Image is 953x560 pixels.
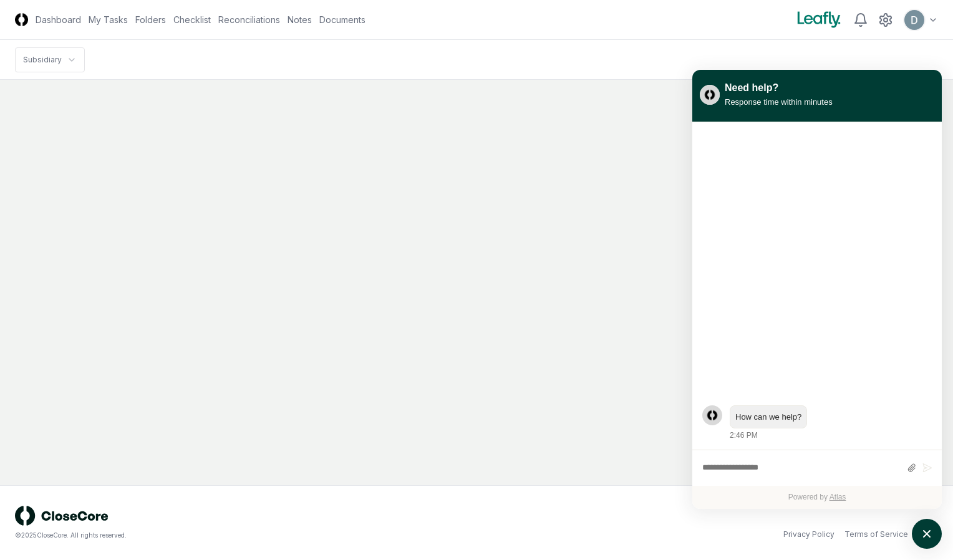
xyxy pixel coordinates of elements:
[692,70,942,509] div: atlas-window
[783,529,834,540] a: Privacy Policy
[319,13,365,26] a: Documents
[702,405,722,425] div: atlas-message-author-avatar
[15,47,85,72] nav: breadcrumb
[904,10,924,30] img: ACg8ocLeIi4Jlns6Fsr4lO0wQ1XJrFQvF4yUjbLrd1AsCAOmrfa1KQ=s96-c
[725,80,833,95] div: Need help?
[173,13,211,26] a: Checklist
[15,13,28,26] img: Logo
[15,506,109,526] img: logo
[702,456,932,480] div: atlas-composer
[692,486,942,509] div: Powered by
[15,531,476,540] div: © 2025 CloseCore. All rights reserved.
[135,13,166,26] a: Folders
[700,85,720,105] img: yblje5SQxOoZuw2TcITt_icon.png
[830,493,846,501] a: Atlas
[844,529,908,540] a: Terms of Service
[725,95,833,109] div: Response time within minutes
[692,122,942,509] div: atlas-ticket
[795,10,843,30] img: Leafly logo
[218,13,280,26] a: Reconciliations
[730,405,932,442] div: Tuesday, August 26, 2:46 PM
[702,405,932,442] div: atlas-message
[288,13,312,26] a: Notes
[907,463,916,473] button: Attach files by clicking or dropping files here
[36,13,81,26] a: Dashboard
[23,54,62,65] div: Subsidiary
[735,411,801,423] div: atlas-message-text
[730,430,758,441] div: 2:46 PM
[730,405,807,429] div: atlas-message-bubble
[89,13,128,26] a: My Tasks
[912,519,942,549] button: atlas-launcher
